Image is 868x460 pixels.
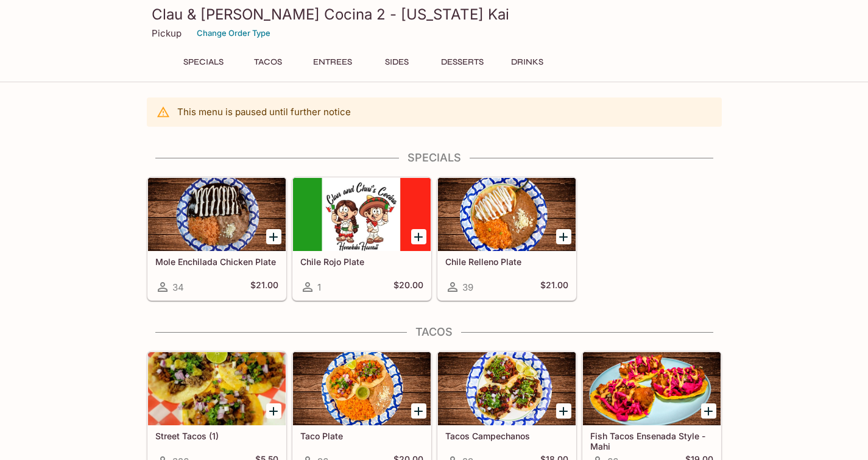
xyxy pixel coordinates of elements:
[155,257,278,267] h5: Mole Enchilada Chicken Plate
[556,229,571,244] button: Add Chile Relleno Plate
[411,229,426,244] button: Add Chile Rojo Plate
[317,281,321,293] span: 1
[393,280,423,294] h5: $20.00
[305,54,360,71] button: Entrees
[266,229,281,244] button: Add Mole Enchilada Chicken Plate
[191,24,276,43] button: Change Order Type
[445,431,568,441] h5: Tacos Campechanos
[411,403,426,419] button: Add Taco Plate
[147,177,286,300] a: Mole Enchilada Chicken Plate34$21.00
[293,352,431,425] div: Taco Plate
[177,106,351,118] p: This menu is paused until further notice
[155,431,278,441] h5: Street Tacos (1)
[148,178,286,251] div: Mole Enchilada Chicken Plate
[293,178,431,251] div: Chile Rojo Plate
[540,280,568,294] h5: $21.00
[462,281,473,293] span: 39
[445,257,568,267] h5: Chile Relleno Plate
[147,151,722,165] h4: Specials
[500,54,555,71] button: Drinks
[152,5,717,24] h3: Clau & [PERSON_NAME] Cocina 2 - [US_STATE] Kai
[556,403,571,419] button: Add Tacos Campechanos
[176,54,231,71] button: Specials
[148,352,286,425] div: Street Tacos (1)
[147,325,722,339] h4: Tacos
[437,177,576,300] a: Chile Relleno Plate39$21.00
[152,27,182,39] p: Pickup
[241,54,295,71] button: Tacos
[300,257,423,267] h5: Chile Rojo Plate
[438,352,576,425] div: Tacos Campechanos
[300,431,423,441] h5: Taco Plate
[250,280,278,294] h5: $21.00
[583,352,721,425] div: Fish Tacos Ensenada Style - Mahi
[438,178,576,251] div: Chile Relleno Plate
[172,281,184,293] span: 34
[370,54,425,71] button: Sides
[434,54,490,71] button: Desserts
[701,403,716,419] button: Add Fish Tacos Ensenada Style - Mahi
[266,403,281,419] button: Add Street Tacos (1)
[590,431,713,451] h5: Fish Tacos Ensenada Style - Mahi
[292,177,431,300] a: Chile Rojo Plate1$20.00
